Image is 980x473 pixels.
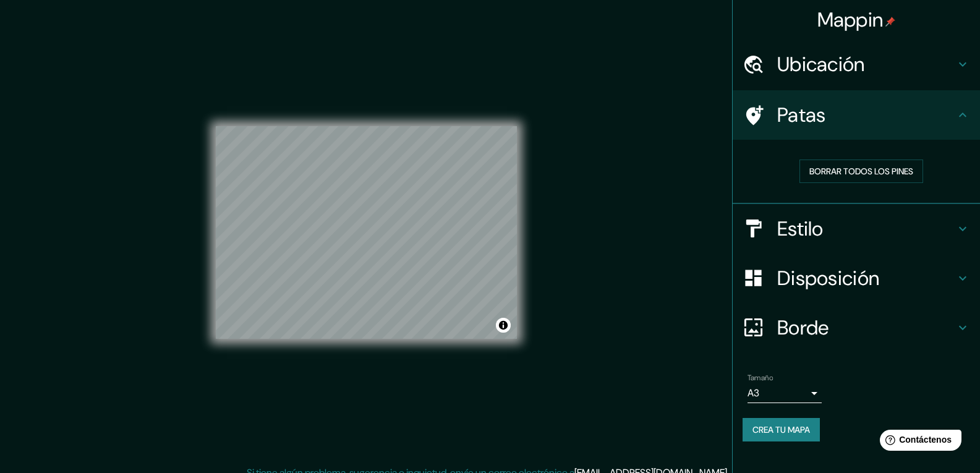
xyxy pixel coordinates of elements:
[748,383,822,403] div: A3
[733,303,980,352] div: Borde
[748,386,759,399] font: A3
[733,40,980,89] div: Ubicación
[777,315,829,341] font: Borde
[752,424,810,435] font: Crea tu mapa
[733,254,980,303] div: Disposición
[733,90,980,140] div: Patas
[777,265,879,291] font: Disposición
[216,126,517,339] canvas: Mapa
[817,7,884,33] font: Mappin
[777,102,826,128] font: Patas
[743,418,820,441] button: Crea tu mapa
[777,216,824,242] font: Estilo
[733,204,980,254] div: Estilo
[870,425,966,459] iframe: Lanzador de widgets de ayuda
[748,373,773,383] font: Tamaño
[885,17,895,27] img: pin-icon.png
[809,166,913,177] font: Borrar todos los pines
[777,51,865,77] font: Ubicación
[799,160,923,183] button: Borrar todos los pines
[496,318,511,333] button: Activar o desactivar atribución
